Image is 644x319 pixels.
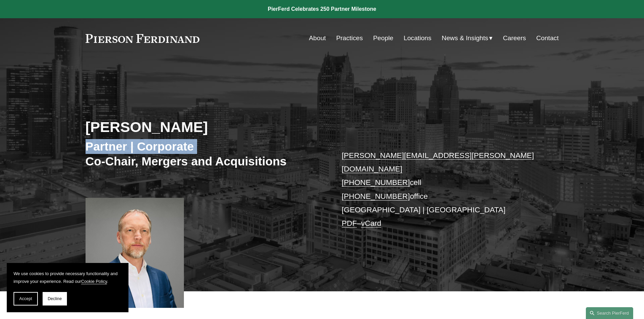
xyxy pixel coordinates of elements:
[342,219,357,228] a: PDF
[14,270,122,285] p: We use cookies to provide necessary functionality and improve your experience. Read our .
[14,292,38,305] button: Accept
[336,32,363,45] a: Practices
[19,296,32,301] span: Accept
[7,263,128,312] section: Cookie banner
[86,118,322,136] h2: [PERSON_NAME]
[48,296,62,301] span: Decline
[586,307,633,319] a: Search this site
[43,292,67,305] button: Decline
[342,192,410,201] a: [PHONE_NUMBER]
[442,32,493,45] a: folder dropdown
[442,32,488,44] span: News & Insights
[81,279,107,284] a: Cookie Policy
[342,151,534,173] a: [PERSON_NAME][EMAIL_ADDRESS][PERSON_NAME][DOMAIN_NAME]
[503,32,526,45] a: Careers
[404,32,431,45] a: Locations
[342,149,539,231] p: cell office [GEOGRAPHIC_DATA] | [GEOGRAPHIC_DATA] –
[361,219,381,228] a: vCard
[536,32,558,45] a: Contact
[342,178,410,187] a: [PHONE_NUMBER]
[373,32,393,45] a: People
[309,32,326,45] a: About
[86,139,322,168] h3: Partner | Corporate Co-Chair, Mergers and Acquisitions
